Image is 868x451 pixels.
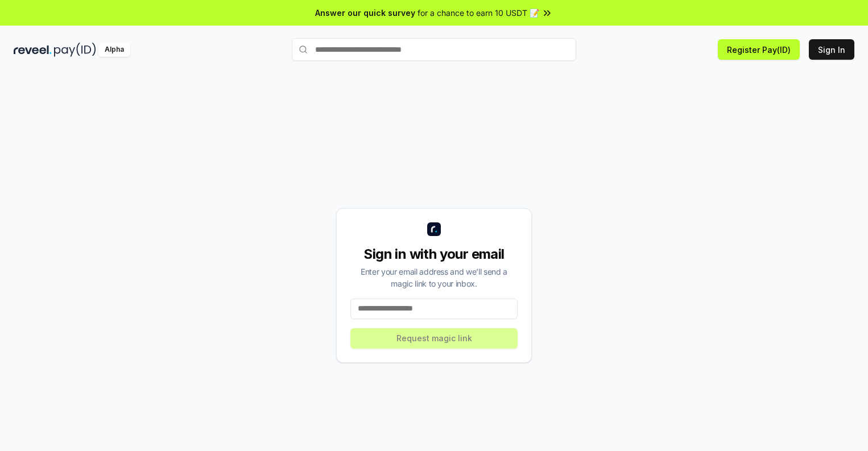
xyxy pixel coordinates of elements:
button: Register Pay(ID) [718,39,800,60]
img: pay_id [54,43,96,57]
img: logo_small [427,222,441,236]
div: Alpha [98,43,130,57]
div: Enter your email address and we’ll send a magic link to your inbox. [350,266,518,289]
span: for a chance to earn 10 USDT 📝 [418,7,539,19]
span: Answer our quick survey [315,7,415,19]
div: Sign in with your email [350,245,518,263]
button: Sign In [809,39,854,60]
img: reveel_dark [14,43,52,57]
